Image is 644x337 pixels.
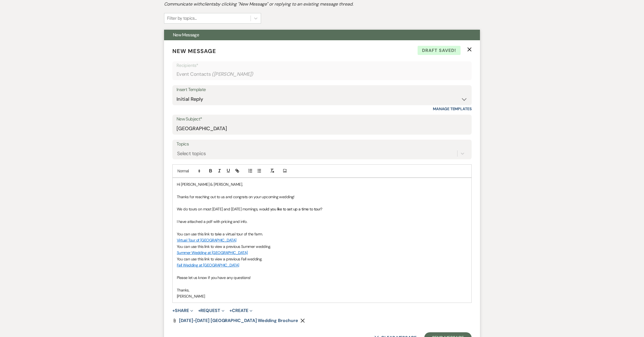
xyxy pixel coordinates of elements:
[177,275,467,281] p: Please let us know if you have any questions!
[172,308,175,313] span: +
[262,207,322,212] span: ould you like to set up a time to tour?
[177,62,467,69] p: Recipients*
[418,46,461,55] span: Draft saved!
[177,218,467,225] p: I have attached a pdf with pricing and info.
[177,231,467,237] p: You can use this link to take a virtual tour of the farm.
[177,86,467,94] div: Insert Template
[172,308,193,313] button: Share
[177,194,467,200] p: Thanks for reaching out to us and congrats on your upcoming wedding!
[177,256,262,261] span: You can use this link to view a previous Fall wedding.
[177,263,239,268] a: Fall Wedding at [GEOGRAPHIC_DATA]
[212,71,253,78] span: ( [PERSON_NAME] )
[177,115,467,123] label: New Subject*
[167,15,197,22] div: Filter by topics...
[198,308,224,313] button: Request
[177,250,247,255] a: Summer Wedding at [GEOGRAPHIC_DATA]
[177,287,467,293] p: Thanks,
[173,32,199,38] span: New Message
[164,1,480,7] h2: Communicate with clients by clicking "New Message" or replying to an existing message thread.
[172,47,216,55] span: New Message
[179,318,298,323] a: [DATE]-[DATE] [GEOGRAPHIC_DATA] Wedding Brochure
[177,293,467,299] p: [PERSON_NAME]
[433,106,472,111] a: Manage Templates
[229,308,252,313] button: Create
[177,150,206,157] div: Select topics
[177,181,467,187] p: Hi [PERSON_NAME] & [PERSON_NAME],
[179,318,298,323] span: [DATE]-[DATE] [GEOGRAPHIC_DATA] Wedding Brochure
[177,243,467,250] p: You can use this link to view a previous Summer wedding.
[198,308,201,313] span: +
[229,308,232,313] span: +
[177,207,262,212] span: We do tours on most [DATE] and [DATE] mornings, w
[177,69,467,80] div: Event Contacts
[177,140,467,148] label: Topics
[177,238,236,243] a: Virtual Tour of [GEOGRAPHIC_DATA]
